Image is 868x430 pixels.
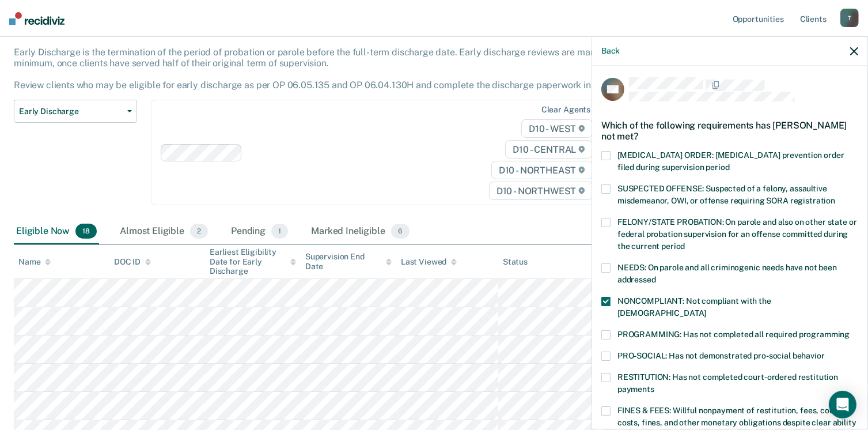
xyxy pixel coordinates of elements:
[271,224,288,239] span: 1
[840,9,859,27] div: T
[309,219,412,244] div: Marked Ineligible
[117,219,210,244] div: Almost Eligible
[617,330,850,339] span: PROGRAMMING: Has not completed all required programming
[401,257,457,267] div: Last Viewed
[617,150,844,172] span: [MEDICAL_DATA] ORDER: [MEDICAL_DATA] prevention order filed during supervision period
[491,161,593,179] span: D10 - NORTHEAST
[229,219,290,244] div: Pending
[617,217,857,251] span: FELONY/STATE PROBATION: On parole and also on other state or federal probation supervision for an...
[305,252,392,271] div: Supervision End Date
[14,219,99,244] div: Eligible Now
[601,111,858,151] div: Which of the following requirements has [PERSON_NAME] not met?
[617,263,837,284] span: NEEDS: On parole and all criminogenic needs have not been addressed
[18,257,51,267] div: Name
[521,119,593,138] span: D10 - WEST
[190,224,208,239] span: 2
[210,247,296,276] div: Earliest Eligibility Date for Early Discharge
[541,105,590,115] div: Clear agents
[617,351,825,360] span: PRO-SOCIAL: Has not demonstrated pro-social behavior
[14,47,633,91] p: Early Discharge is the termination of the period of probation or parole before the full-term disc...
[505,140,593,159] span: D10 - CENTRAL
[503,257,528,267] div: Status
[19,107,123,116] span: Early Discharge
[114,257,151,267] div: DOC ID
[617,372,838,394] span: RESTITUTION: Has not completed court-ordered restitution payments
[617,296,771,318] span: NONCOMPLIANT: Not compliant with the [DEMOGRAPHIC_DATA]
[829,391,856,418] div: Open Intercom Messenger
[601,46,620,56] button: Back
[617,184,835,205] span: SUSPECTED OFFENSE: Suspected of a felony, assaultive misdemeanor, OWI, or offense requiring SORA ...
[391,224,410,239] span: 6
[75,224,97,239] span: 18
[9,12,65,25] img: Recidiviz
[489,182,593,200] span: D10 - NORTHWEST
